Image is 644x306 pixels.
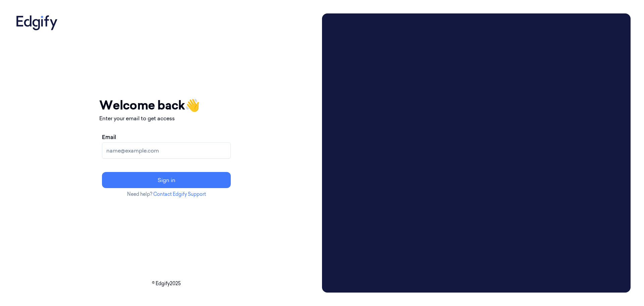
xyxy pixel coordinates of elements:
h1: Welcome back 👋 [99,96,233,114]
p: © Edgify 2025 [13,280,319,287]
p: Need help? [99,191,233,198]
button: Sign in [102,172,231,188]
label: Email [102,133,116,141]
p: Enter your email to get access [99,114,233,122]
input: name@example.com [102,142,231,159]
a: Contact Edgify Support [153,191,206,197]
